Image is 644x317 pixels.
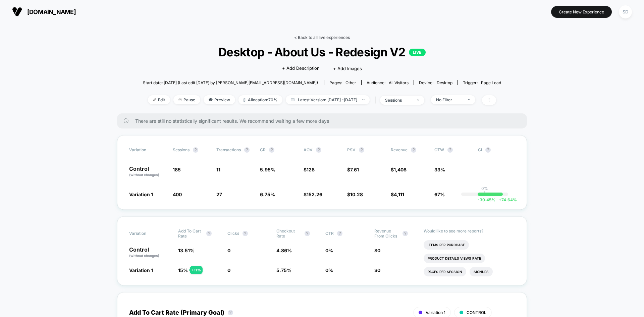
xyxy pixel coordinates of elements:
span: 152.26 [307,192,322,197]
p: 0% [481,186,488,191]
button: ? [447,147,453,153]
span: (without changes) [129,254,159,258]
span: 128 [307,167,315,172]
button: ? [359,147,364,153]
span: Add To Cart Rate [178,228,203,239]
span: 15 % [178,267,188,273]
img: Visually logo [12,7,22,17]
span: 0 % [325,248,333,253]
span: 11 [216,167,220,172]
span: 27 [216,192,222,197]
span: | [373,95,380,105]
div: No Filter [436,97,463,102]
span: 13.51 % [178,248,195,253]
li: Product Details Views Rate [424,254,485,263]
span: Desktop - About Us - Redesign V2 [161,45,483,59]
button: ? [411,147,416,153]
span: $ [374,248,380,253]
span: desktop [437,80,452,85]
span: $ [391,167,407,172]
img: edit [153,98,156,101]
span: 185 [173,167,181,172]
span: CTR [325,231,334,236]
span: Variation 1 [426,310,445,315]
span: 0 [227,267,230,273]
div: Trigger: [463,80,501,85]
img: end [417,99,419,101]
span: + Add Description [282,65,320,72]
button: ? [269,147,274,153]
p: Control [129,166,166,177]
span: (without changes) [129,173,159,177]
span: 4,111 [394,192,404,197]
span: Pause [173,95,200,104]
span: Revenue From Clicks [374,228,399,239]
button: Create New Experience [551,6,612,18]
p: | [484,191,485,196]
span: Variation 1 [129,267,153,273]
span: Allocation: 70% [238,95,282,104]
span: $ [304,167,315,172]
button: ? [244,147,250,153]
div: Audience: [367,80,409,85]
span: $ [374,267,380,273]
span: -30.45 % [478,197,495,202]
span: $ [391,192,404,197]
span: CONTROL [467,310,486,315]
span: 5.95 % [260,167,275,172]
button: ? [305,231,310,236]
span: + [499,197,501,202]
span: Edit [148,95,170,104]
span: Clicks [227,231,239,236]
button: ? [402,231,408,236]
img: rebalance [244,98,246,102]
button: ? [193,147,198,153]
span: 7.61 [350,167,359,172]
span: 10.28 [350,192,363,197]
div: SD [619,5,632,18]
button: SD [617,5,634,19]
p: Control [129,247,171,258]
span: --- [478,168,515,177]
span: CI [478,147,515,153]
span: + Add Images [333,66,362,71]
span: Checkout Rate [276,228,301,239]
button: [DOMAIN_NAME] [10,6,78,17]
div: sessions [385,98,412,103]
span: 4.86 % [276,248,292,253]
span: 400 [173,192,182,197]
span: Transactions [216,147,241,152]
span: 33% [434,167,445,172]
span: [DOMAIN_NAME] [27,8,76,15]
span: There are still no statistically significant results. We recommend waiting a few more days [135,118,514,124]
span: AOV [304,147,313,152]
span: Variation 1 [129,192,153,197]
span: 1,408 [394,167,407,172]
span: Variation [129,228,166,239]
span: 0 % [325,267,333,273]
span: 6.75 % [260,192,275,197]
span: 0 [377,267,380,273]
img: calendar [291,98,294,101]
li: Signups [470,267,493,276]
span: Latest Version: [DATE] - [DATE] [286,95,370,104]
span: PSV [347,147,356,152]
div: Pages: [329,80,356,85]
button: ? [243,231,248,236]
a: < Back to all live experiences [294,35,350,40]
span: Start date: [DATE] (Last edit [DATE] by [PERSON_NAME][EMAIL_ADDRESS][DOMAIN_NAME]) [143,80,318,85]
span: OTW [434,147,471,153]
span: CR [260,147,266,152]
button: ? [206,231,212,236]
span: All Visitors [389,80,409,85]
span: Revenue [391,147,408,152]
span: Preview [204,95,235,104]
div: + 11 % [190,266,203,274]
button: ? [228,310,233,315]
span: 0 [227,248,230,253]
li: Pages Per Session [424,267,466,276]
span: 0 [377,248,380,253]
span: other [345,80,356,85]
button: ? [337,231,342,236]
span: 67% [434,192,445,197]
